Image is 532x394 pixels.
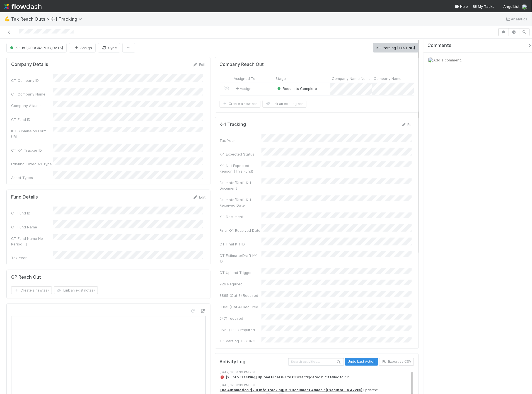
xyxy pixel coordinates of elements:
[220,327,262,333] div: 8621 / PFIC required
[330,375,340,379] a: failed
[11,16,85,22] span: Tax Reach Outs > K-1 Tracking
[220,293,262,298] div: 8865 (Cat 3) Required
[11,224,53,230] div: CT Fund Name
[11,194,38,200] h5: Fund Details
[220,151,262,157] div: K-1 Expected Status
[522,4,528,9] img: avatar_55a2f090-1307-4765-93b4-f04da16234ba.png
[69,43,96,52] button: Assign
[220,241,262,247] div: CT Final K-1 ID
[276,76,286,81] span: Stage
[345,358,378,366] button: Undo Last Action
[11,78,53,83] div: CT Company ID
[428,57,434,63] img: avatar_55a2f090-1307-4765-93b4-f04da16234ba.png
[220,214,262,219] div: K-1 Document
[220,197,262,208] div: Estimate/Draft K-1 Received Date
[220,253,262,264] div: CT Estimate/Draft K-1 ID
[98,43,120,52] button: Sync
[276,86,317,91] span: Requests Complete
[11,161,53,167] div: Existing Taxed As Type
[220,359,287,365] h5: Activity Log
[428,43,452,48] span: Comments
[220,62,264,67] h5: Company Reach Out
[220,270,262,275] div: CT Upload Trigger
[226,375,297,379] strong: [2. Info Tracking] Upload Final K-1 to CT
[473,4,495,9] span: My Tasks
[374,76,402,81] span: Company Name
[193,195,206,199] a: Edit
[506,16,528,22] a: Analytics
[473,4,495,9] a: My Tasks
[11,128,53,139] div: K-1 Submission Form URL
[4,2,42,11] img: logo-inverted-e16ddd16eac7371096b0.svg
[220,375,350,379] span: was triggered but it to run
[332,76,371,81] span: Company Name No Period
[11,117,53,122] div: CT Fund ID
[11,103,53,108] div: Company Aliases
[54,286,98,294] button: Link an existingtask
[434,58,464,62] span: Add a comment...
[11,62,48,67] h5: Company Details
[234,86,252,91] span: Assign
[373,43,419,52] button: K-1 Parsing [TESTING]
[11,175,53,180] div: Asset Types
[193,62,206,67] a: Edit
[220,281,262,287] div: 926 Required
[220,138,262,143] div: Tax Year
[288,358,344,366] input: Search activities...
[220,122,246,127] h5: K-1 Tracking
[263,100,306,108] button: Link an existingtask
[504,4,520,9] span: AngelList
[220,316,262,321] div: 5471 required
[220,370,419,375] div: [DATE] 12:01:39 PM PDT
[9,46,63,50] span: K-1 in [GEOGRAPHIC_DATA]
[11,286,52,294] button: Create a newtask
[11,147,53,153] div: CT K-1 Tracker ID
[220,100,260,108] button: Create a newtask
[220,163,262,174] div: K-1 Not Expected Reason (This Fund)
[220,304,262,310] div: 8865 (Cat 4) Required
[276,86,317,91] div: Requests Complete
[11,91,53,97] div: CT Company Name
[220,180,262,191] div: Estimate/Draft K-1 Document
[220,388,363,392] a: The Automation "[2.0 Info Tracking] K-1 Document Added " (Executor ID: 42285)
[455,4,468,9] div: Help
[234,76,256,81] span: Assigned To
[4,16,10,21] span: 💪
[11,210,53,216] div: CT Fund ID
[401,122,414,127] a: Edit
[11,274,41,280] h5: GP Reach Out
[379,358,414,366] button: Export as CSV
[6,43,67,52] button: K-1 in [GEOGRAPHIC_DATA]
[11,236,53,247] div: CT Fund Name No Period [.]
[11,255,53,261] div: Tax Year
[220,383,419,388] div: [DATE] 12:01:39 PM PDT
[220,228,262,233] div: Final K-1 Received Date
[220,338,262,344] div: K-1 Parsing TESTING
